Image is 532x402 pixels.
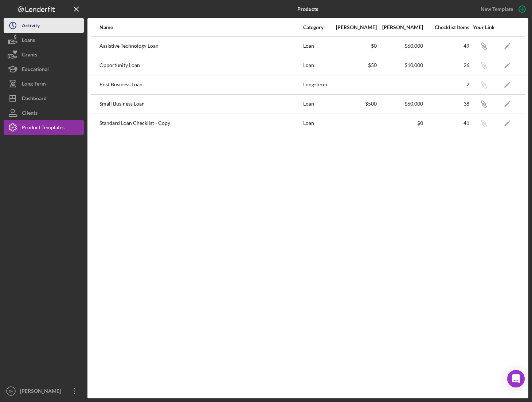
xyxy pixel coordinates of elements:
[470,24,497,30] div: Your Link
[331,101,377,107] div: $500
[99,37,302,55] div: Assistive Technology Loan
[297,6,318,12] b: Products
[303,95,330,113] div: Loan
[481,4,513,15] div: New Template
[22,62,49,78] div: Educational
[99,56,302,75] div: Opportunity Loan
[99,24,302,30] div: Name
[4,62,84,76] button: Educational
[424,24,469,30] div: Checklist Items
[303,76,330,94] div: Long-Term
[507,370,525,387] div: Open Intercom Messenger
[22,106,38,122] div: Clients
[99,95,302,113] div: Small Business Loan
[378,62,423,68] div: $10,000
[331,43,377,49] div: $0
[303,24,330,30] div: Category
[378,120,423,126] div: $0
[22,120,64,137] div: Product Templates
[378,43,423,49] div: $60,000
[4,18,84,33] button: Activity
[4,91,84,106] button: Dashboard
[424,43,469,49] div: 49
[303,56,330,75] div: Loan
[424,82,469,87] div: 2
[424,101,469,107] div: 38
[303,114,330,133] div: Loan
[22,47,37,64] div: Grants
[4,47,84,62] button: Grants
[378,101,423,107] div: $60,000
[99,114,302,133] div: Standard Loan Checklist - Copy
[4,120,84,135] button: Product Templates
[4,384,84,398] button: EV[PERSON_NAME]
[22,76,46,93] div: Long-Term
[476,4,528,15] button: New Template
[378,24,423,30] div: [PERSON_NAME]
[99,76,302,94] div: Post Business Loan
[303,37,330,55] div: Loan
[9,389,13,393] text: EV
[22,91,47,107] div: Dashboard
[22,18,40,35] div: Activity
[22,33,35,49] div: Loans
[4,33,84,47] button: Loans
[424,62,469,68] div: 26
[18,384,66,400] div: [PERSON_NAME]
[331,24,377,30] div: [PERSON_NAME]
[424,120,469,126] div: 41
[4,76,84,91] button: Long-Term
[4,106,84,120] button: Clients
[331,62,377,68] div: $50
